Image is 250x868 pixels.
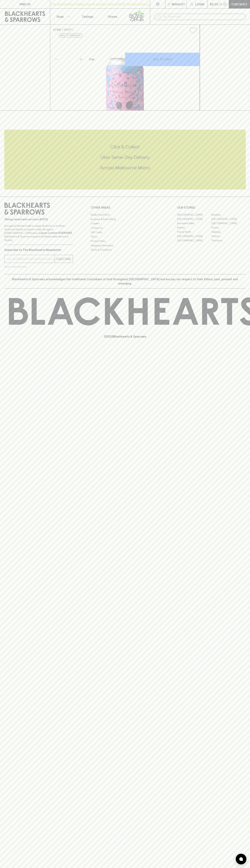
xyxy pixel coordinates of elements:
p: Checkout [231,2,247,6]
p: Stores [108,14,117,19]
a: [GEOGRAPHIC_DATA] [211,217,246,221]
a: [GEOGRAPHIC_DATA] [177,213,211,217]
a: [GEOGRAPHIC_DATA] [177,234,211,238]
a: Contact Us [91,226,159,230]
input: Try "Pinot noir" [163,14,243,20]
img: bubble-icon [239,857,243,861]
a: Privacy Policy [91,239,159,243]
a: Tastings [75,9,100,24]
h5: Click & Collect [4,144,246,150]
a: FAQ's [91,235,159,239]
a: Gift Cards [91,230,159,235]
button: Add to wishlist [188,26,198,35]
button: Shop [50,9,75,24]
a: Brunswick West [177,221,211,225]
button: ADD TO CART [125,53,200,66]
p: OTHER AREAS [91,205,159,210]
a: Prahran [211,234,246,238]
input: e.g. jane@blackheartsandsparrows.com.au [7,256,55,262]
p: Wishlist [172,2,185,6]
p: We will never spam you [4,265,73,268]
a: Business & Bulk Gifting [91,217,159,221]
p: SUBSCRIBE [56,257,71,261]
a: [GEOGRAPHIC_DATA] [177,238,211,243]
a: Thornbury [211,238,246,243]
p: It is against the law to sell or supply alcohol to, or to obtain alcohol on behalf of a person un... [4,224,73,242]
a: Shipping Information [91,243,159,248]
button: Add to wishlist [59,33,82,38]
div: Can [88,56,125,63]
p: OUR STORES [177,205,246,210]
p: Blackhearts & Sparrows acknowledges the traditional Custodians of land throughout [GEOGRAPHIC_DAT... [7,277,243,286]
a: Terms & Conditions [91,248,159,252]
p: Login [195,2,204,6]
p: Shop [56,14,64,19]
a: [GEOGRAPHIC_DATA] [211,221,246,225]
p: 0 [224,3,226,5]
a: SHOP [64,28,72,31]
p: $0.00 [210,2,218,6]
a: Elwood [177,225,211,230]
p: ADD TO CART [153,57,172,61]
a: Careers [91,221,159,226]
a: [GEOGRAPHIC_DATA] [177,217,211,221]
strong: Liquor License #32064953 [39,231,72,234]
button: SUBSCRIBE [55,255,73,263]
h5: Uber Same-Day Delivery [4,154,246,160]
a: Geelong [211,230,246,234]
a: Bottle Drop FAQ's [91,213,159,217]
p: Tastings [82,14,93,19]
a: Stores [100,9,125,24]
div: Call to action block [4,130,246,189]
p: FIND US [19,2,31,6]
p: Subscribe to The Blackhearts Newsletter [4,248,73,252]
a: HOME [53,28,61,31]
a: Braddon [211,213,246,217]
h5: Across Melbourne Metro [4,165,246,171]
a: Fitzroy North [177,230,211,234]
p: Can [89,57,95,61]
a: Fitzroy [211,225,246,230]
img: 52554.png [50,37,200,110]
p: Sibling owned and run since [DATE] [4,218,73,221]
